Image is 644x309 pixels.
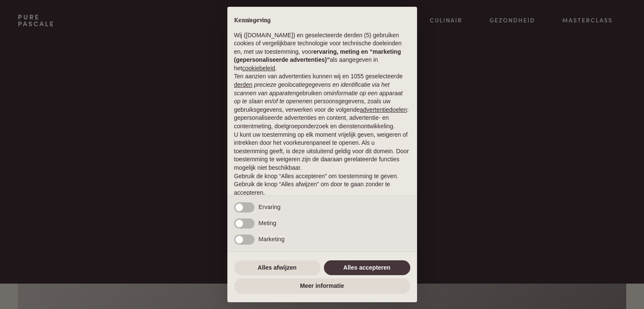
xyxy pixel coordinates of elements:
button: Meer informatie [234,279,410,294]
span: Marketing [259,236,285,243]
h2: Kennisgeving [234,17,410,25]
button: advertentiedoelen [360,106,407,114]
em: informatie op een apparaat op te slaan en/of te openen [234,90,403,105]
p: Ten aanzien van advertenties kunnen wij en 1055 geselecteerde gebruiken om en persoonsgegevens, z... [234,72,410,130]
p: U kunt uw toestemming op elk moment vrijelijk geven, weigeren of intrekken door het voorkeurenpan... [234,131,410,172]
span: Meting [259,220,276,226]
button: Alles afwijzen [234,260,321,276]
strong: ervaring, meting en “marketing (gepersonaliseerde advertenties)” [234,48,401,63]
p: Wij ([DOMAIN_NAME]) en geselecteerde derden (5) gebruiken cookies of vergelijkbare technologie vo... [234,31,410,73]
span: Ervaring [259,204,281,210]
button: Alles accepteren [324,260,410,276]
p: Gebruik de knop “Alles accepteren” om toestemming te geven. Gebruik de knop “Alles afwijzen” om d... [234,172,410,197]
a: cookiebeleid [242,65,275,72]
button: derden [234,81,253,89]
em: precieze geolocatiegegevens en identificatie via het scannen van apparaten [234,81,390,97]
